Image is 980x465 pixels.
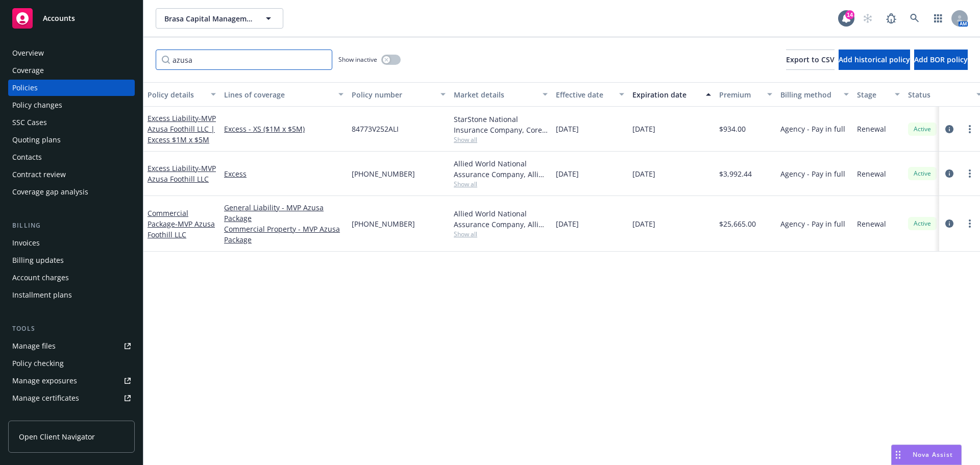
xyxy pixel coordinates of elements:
[8,338,135,354] a: Manage files
[904,8,925,29] a: Search
[912,169,933,178] span: Active
[454,230,548,238] span: Show all
[8,114,135,131] a: SSC Cases
[786,55,835,64] span: Export to CSV
[8,221,135,231] div: Billing
[8,97,135,113] a: Policy changes
[164,13,253,24] span: Brasa Capital Management, LLC
[8,62,135,79] a: Coverage
[786,50,835,70] button: Export to CSV
[12,373,77,389] div: Manage exposures
[8,373,135,389] a: Manage exposures
[450,82,552,107] button: Market details
[8,287,135,303] a: Installment plans
[12,184,88,200] div: Coverage gap analysis
[143,82,220,107] button: Policy details
[8,80,135,96] a: Policies
[224,124,344,134] a: Excess - XS ($1M x $5M)
[338,55,377,64] span: Show inactive
[719,218,756,229] span: $25,665.00
[8,132,135,148] a: Quoting plans
[148,113,216,144] a: Excess Liability
[43,14,75,22] span: Accounts
[552,82,628,107] button: Effective date
[853,82,904,107] button: Stage
[780,218,845,229] span: Agency - Pay in full
[348,82,450,107] button: Policy number
[12,252,64,268] div: Billing updates
[943,123,955,135] a: circleInformation
[632,124,655,134] span: [DATE]
[454,89,536,100] div: Market details
[352,124,399,134] span: 84773V252ALI
[8,270,135,286] a: Account charges
[148,163,216,184] a: Excess Liability
[224,89,332,100] div: Lines of coverage
[8,390,135,406] a: Manage certificates
[8,324,135,334] div: Tools
[12,45,44,61] div: Overview
[719,89,761,100] div: Premium
[12,338,56,354] div: Manage files
[914,50,968,70] button: Add BOR policy
[8,252,135,268] a: Billing updates
[352,218,415,229] span: [PHONE_NUMBER]
[857,218,886,229] span: Renewal
[12,149,42,165] div: Contacts
[628,82,715,107] button: Expiration date
[8,166,135,183] a: Contract review
[12,355,64,372] div: Policy checking
[224,224,344,245] a: Commercial Property - MVP Azusa Package
[148,208,215,239] a: Commercial Package
[632,218,655,229] span: [DATE]
[839,50,910,70] button: Add historical policy
[780,89,838,100] div: Billing method
[148,89,205,100] div: Policy details
[12,390,79,406] div: Manage certificates
[943,217,955,230] a: circleInformation
[780,168,845,179] span: Agency - Pay in full
[556,124,579,134] span: [DATE]
[12,270,69,286] div: Account charges
[8,235,135,251] a: Invoices
[964,167,976,180] a: more
[224,202,344,224] a: General Liability - MVP Azusa Package
[857,168,886,179] span: Renewal
[156,50,332,70] input: Filter by keyword...
[8,45,135,61] a: Overview
[12,235,40,251] div: Invoices
[19,431,95,442] span: Open Client Navigator
[12,166,66,183] div: Contract review
[156,8,283,29] button: Brasa Capital Management, LLC
[632,89,700,100] div: Expiration date
[943,167,955,180] a: circleInformation
[719,124,746,134] span: $934.00
[8,4,135,33] a: Accounts
[928,8,948,29] a: Switch app
[891,445,962,465] button: Nova Assist
[8,407,135,424] a: Manage claims
[857,8,878,29] a: Start snowing
[454,114,548,135] div: StarStone National Insurance Company, Core Specialty, Universal Insurance Programs
[352,89,434,100] div: Policy number
[12,287,72,303] div: Installment plans
[857,124,886,134] span: Renewal
[556,218,579,229] span: [DATE]
[780,124,845,134] span: Agency - Pay in full
[845,10,854,19] div: 14
[908,89,970,100] div: Status
[556,168,579,179] span: [DATE]
[224,168,344,179] a: Excess
[12,114,47,131] div: SSC Cases
[912,219,933,228] span: Active
[776,82,853,107] button: Billing method
[454,208,548,230] div: Allied World National Assurance Company, Allied World Assurance Company (AWAC), Universal Insuran...
[454,180,548,188] span: Show all
[914,55,968,64] span: Add BOR policy
[881,8,901,29] a: Report a Bug
[220,82,348,107] button: Lines of coverage
[454,135,548,144] span: Show all
[556,89,613,100] div: Effective date
[454,158,548,180] div: Allied World National Assurance Company, Allied World Assurance Company (AWAC), Universal Insuran...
